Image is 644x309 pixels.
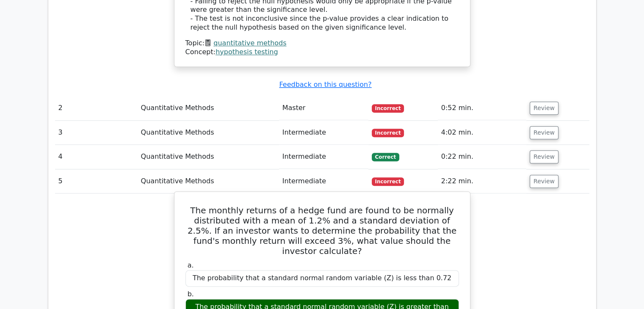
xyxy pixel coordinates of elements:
td: 2:22 min. [438,169,526,193]
td: Intermediate [279,121,368,145]
button: Review [530,150,558,163]
td: Quantitative Methods [138,121,279,145]
div: The probability that a standard normal random variable (Z) is less than 0.72 [185,270,459,287]
h5: The monthly returns of a hedge fund are found to be normally distributed with a mean of 1.2% and ... [185,205,460,256]
span: Incorrect [372,129,404,137]
td: 0:52 min. [438,96,526,120]
td: Intermediate [279,169,368,193]
button: Review [530,175,558,188]
td: 3 [55,121,138,145]
div: Topic: [185,39,459,48]
td: 4 [55,145,138,169]
td: Quantitative Methods [138,169,279,193]
td: Master [279,96,368,120]
td: 0:22 min. [438,145,526,169]
td: Quantitative Methods [138,145,279,169]
td: 5 [55,169,138,193]
td: Quantitative Methods [138,96,279,120]
a: Feedback on this question? [279,80,371,88]
button: Review [530,126,558,139]
span: a. [188,261,194,269]
td: 4:02 min. [438,121,526,145]
td: Intermediate [279,145,368,169]
a: quantitative methods [213,39,286,47]
td: 2 [55,96,138,120]
span: b. [188,290,194,298]
span: Incorrect [372,177,404,186]
button: Review [530,102,558,115]
span: Incorrect [372,104,404,113]
a: hypothesis testing [216,48,278,56]
div: Concept: [185,48,459,57]
span: Correct [372,153,399,161]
